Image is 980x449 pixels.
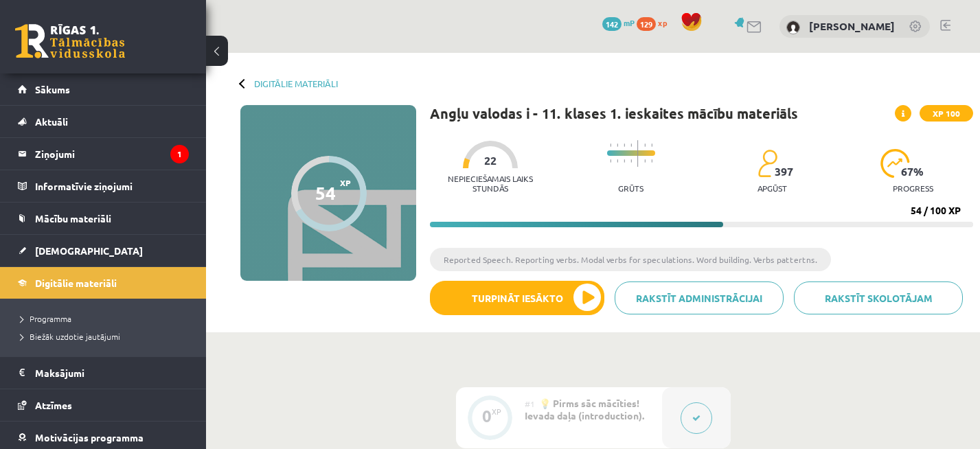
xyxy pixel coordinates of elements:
img: icon-short-line-57e1e144782c952c97e751825c79c345078a6d821885a25fce030b3d8c18986b.svg [610,143,611,147]
p: progress [893,183,933,193]
span: Motivācijas programma [35,431,144,444]
div: 0 [482,410,492,422]
span: 142 [602,17,622,31]
img: icon-short-line-57e1e144782c952c97e751825c79c345078a6d821885a25fce030b3d8c18986b.svg [610,159,611,163]
img: icon-short-line-57e1e144782c952c97e751825c79c345078a6d821885a25fce030b3d8c18986b.svg [630,143,632,147]
p: apgūst [757,183,787,193]
span: Mācību materiāli [35,212,111,224]
img: icon-long-line-d9ea69661e0d244f92f715978eff75569469978d946b2353a9bb055b3ed8787d.svg [637,140,639,167]
div: 54 [315,183,336,203]
a: 142 mP [602,17,635,28]
span: Digitālie materiāli [35,277,117,289]
button: Turpināt iesākto [430,281,604,315]
img: icon-short-line-57e1e144782c952c97e751825c79c345078a6d821885a25fce030b3d8c18986b.svg [644,159,646,163]
img: students-c634bb4e5e11cddfef0936a35e636f08e4e9abd3cc4e673bd6f9a4125e45ecb1.svg [757,149,777,178]
a: Programma [21,312,192,325]
a: Informatīvie ziņojumi [18,170,189,202]
img: icon-short-line-57e1e144782c952c97e751825c79c345078a6d821885a25fce030b3d8c18986b.svg [651,143,652,147]
a: Digitālie materiāli [18,267,189,299]
legend: Maksājumi [35,357,189,389]
p: Nepieciešamais laiks stundās [430,174,550,193]
img: icon-short-line-57e1e144782c952c97e751825c79c345078a6d821885a25fce030b3d8c18986b.svg [617,159,618,163]
div: XP [492,408,501,415]
span: Programma [21,313,71,324]
a: Biežāk uzdotie jautājumi [21,330,192,343]
img: icon-short-line-57e1e144782c952c97e751825c79c345078a6d821885a25fce030b3d8c18986b.svg [624,143,625,147]
a: 129 xp [637,17,674,28]
a: Aktuāli [18,106,189,137]
span: XP 100 [920,105,973,122]
span: Sākums [35,83,70,95]
a: Mācību materiāli [18,203,189,234]
span: [DEMOGRAPHIC_DATA] [35,244,143,257]
legend: Informatīvie ziņojumi [35,170,189,202]
a: Atzīmes [18,389,189,421]
h1: Angļu valodas i - 11. klases 1. ieskaites mācību materiāls [430,105,798,122]
a: [DEMOGRAPHIC_DATA] [18,235,189,266]
legend: Ziņojumi [35,138,189,170]
span: 67 % [901,165,924,178]
a: Rakstīt skolotājam [794,281,963,314]
span: Atzīmes [35,399,72,411]
li: Reported Speech. Reporting verbs. Modal verbs for speculations. Word building. Verbs pattertns. [430,248,831,271]
a: Digitālie materiāli [254,78,338,89]
img: icon-short-line-57e1e144782c952c97e751825c79c345078a6d821885a25fce030b3d8c18986b.svg [651,159,652,163]
a: Maksājumi [18,357,189,389]
p: Grūts [618,183,643,193]
img: icon-short-line-57e1e144782c952c97e751825c79c345078a6d821885a25fce030b3d8c18986b.svg [644,143,646,147]
a: Rīgas 1. Tālmācības vidusskola [15,24,125,58]
img: icon-progress-161ccf0a02000e728c5f80fcf4c31c7af3da0e1684b2b1d7c360e028c24a22f1.svg [880,149,910,178]
span: Biežāk uzdotie jautājumi [21,331,120,342]
a: Ziņojumi1 [18,138,189,170]
span: 💡 Pirms sāc mācīties! Ievada daļa (introduction). [525,397,644,422]
img: icon-short-line-57e1e144782c952c97e751825c79c345078a6d821885a25fce030b3d8c18986b.svg [630,159,632,163]
img: icon-short-line-57e1e144782c952c97e751825c79c345078a6d821885a25fce030b3d8c18986b.svg [617,143,618,147]
span: Aktuāli [35,115,68,128]
span: XP [340,178,351,187]
a: Sākums [18,73,189,105]
a: Rakstīt administrācijai [615,281,784,314]
span: xp [658,17,667,28]
img: icon-short-line-57e1e144782c952c97e751825c79c345078a6d821885a25fce030b3d8c18986b.svg [624,159,625,163]
span: #1 [525,398,535,409]
a: [PERSON_NAME] [809,19,895,33]
span: 22 [484,154,497,167]
i: 1 [170,145,189,163]
span: 129 [637,17,656,31]
span: 397 [775,165,793,178]
img: Sandra Letinska [786,21,800,34]
span: mP [624,17,635,28]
